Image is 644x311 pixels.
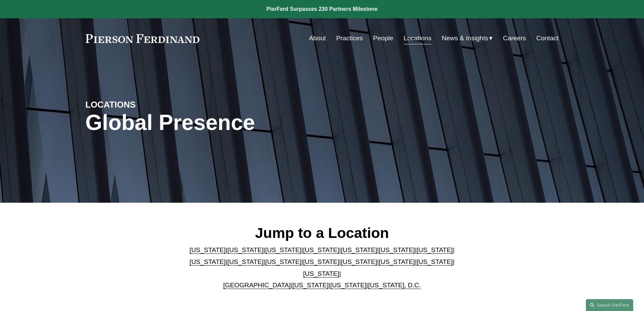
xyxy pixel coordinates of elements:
[184,224,460,242] h2: Jump to a Location
[303,246,339,253] a: [US_STATE]
[416,258,453,265] a: [US_STATE]
[341,258,377,265] a: [US_STATE]
[303,258,339,265] a: [US_STATE]
[190,258,226,265] a: [US_STATE]
[292,282,329,289] a: [US_STATE]
[184,244,460,291] p: | | | | | | | | | | | | | | | | | |
[503,32,526,45] a: Careers
[368,282,421,289] a: [US_STATE], D.C.
[586,299,633,311] a: Search this site
[228,246,264,253] a: [US_STATE]
[416,246,453,253] a: [US_STATE]
[404,32,431,45] a: Locations
[330,282,366,289] a: [US_STATE]
[86,99,204,110] h4: LOCATIONS
[336,32,363,45] a: Practices
[379,258,415,265] a: [US_STATE]
[223,282,291,289] a: [GEOGRAPHIC_DATA]
[379,246,415,253] a: [US_STATE]
[228,258,264,265] a: [US_STATE]
[265,246,302,253] a: [US_STATE]
[373,32,393,45] a: People
[86,110,401,135] h1: Global Presence
[303,270,339,277] a: [US_STATE]
[341,246,377,253] a: [US_STATE]
[309,32,326,45] a: About
[265,258,302,265] a: [US_STATE]
[536,32,558,45] a: Contact
[442,32,488,44] span: News & Insights
[190,246,226,253] a: [US_STATE]
[442,32,493,45] a: folder dropdown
